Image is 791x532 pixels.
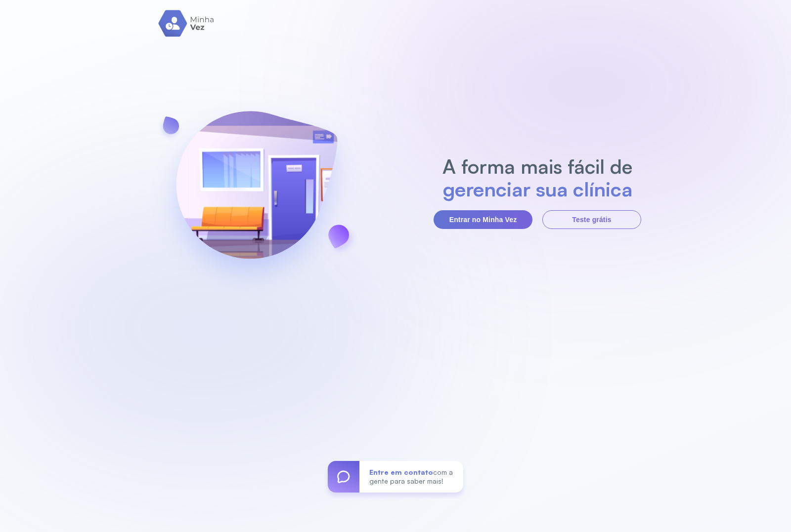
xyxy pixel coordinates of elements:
[359,461,463,493] div: com a gente para saber mais!
[158,10,215,37] img: logo.svg
[438,178,638,200] h2: gerenciar sua clínica
[434,210,532,229] button: Entrar no Minha Vez
[542,210,641,229] button: Teste grátis
[328,461,463,493] a: Entre em contatocom a gente para saber mais!
[150,85,363,300] img: banner-login.svg
[369,468,433,476] span: Entre em contato
[438,155,638,178] h2: A forma mais fácil de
